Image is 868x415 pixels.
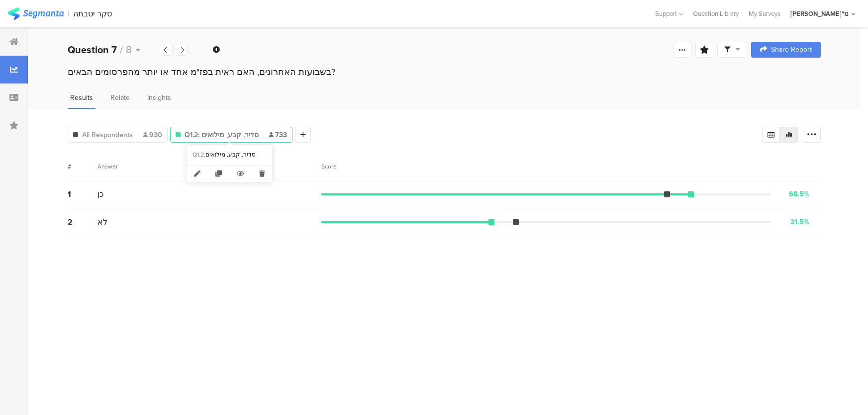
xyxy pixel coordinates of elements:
div: סדיר, קבע, מילואים [205,151,266,159]
div: # [68,162,97,171]
div: בשבועות האחרונים, האם ראית בפז"מ אחד או יותר מהפרסומים הבאים? [68,66,821,79]
div: Q1.2 [193,151,204,159]
div: 31.5% [790,217,809,227]
span: Results [70,92,93,103]
div: Answer [97,162,118,171]
img: segmanta logo [7,7,64,20]
span: 733 [269,130,287,140]
a: My Surveys [744,9,785,18]
span: All Respondents [82,130,133,140]
span: 930 [143,130,162,140]
span: 8 [126,42,132,57]
div: סקר יטבתה [73,9,112,18]
div: 1 [68,188,97,200]
span: Insights [147,92,171,103]
div: Support [655,6,683,21]
div: Score [321,162,342,171]
span: Relate [110,92,130,103]
b: Question 7 [68,42,117,57]
span: כן [97,188,103,200]
span: Share Report [771,46,812,53]
div: [PERSON_NAME]"מ [790,9,849,18]
div: | [68,8,69,19]
span: / [120,42,123,57]
span: לא [97,216,107,228]
a: Question Library [688,9,744,18]
div: 2 [68,216,97,228]
div: 68.5% [789,189,809,199]
span: Q1.2: סדיר, קבע, מילואים [185,130,259,140]
div: : [204,151,205,159]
